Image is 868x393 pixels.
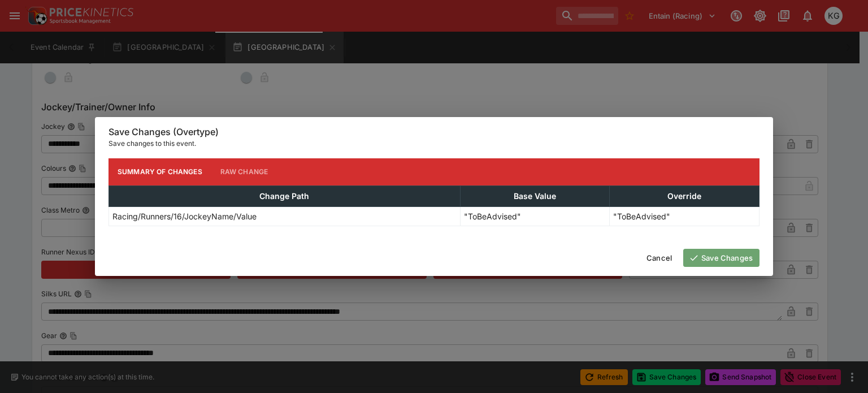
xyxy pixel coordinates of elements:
td: "ToBeAdvised" [460,206,610,226]
th: Change Path [109,185,461,206]
button: Summary of Changes [108,158,211,185]
button: Cancel [640,249,679,267]
th: Base Value [460,185,610,206]
p: Racing/Runners/16/JockeyName/Value [112,210,257,222]
h6: Save Changes (Overtype) [108,126,759,138]
td: "ToBeAdvised" [610,206,759,226]
p: Save changes to this event. [108,138,759,149]
button: Raw Change [211,158,277,185]
button: Save Changes [683,249,759,267]
th: Override [610,185,759,206]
